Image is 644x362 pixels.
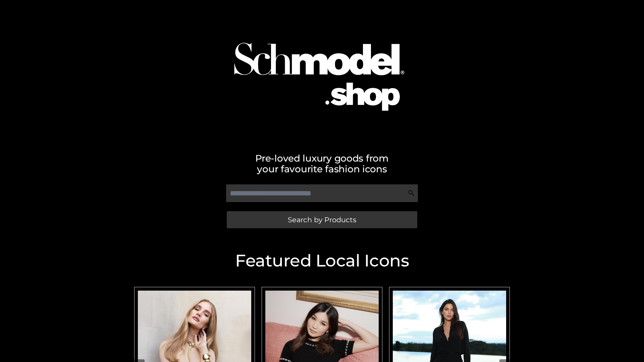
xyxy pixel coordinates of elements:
img: Search Icon [408,190,415,196]
a: Search by Products [227,211,417,228]
span: Search by Products [288,216,356,223]
h2: Pre-loved luxury goods from your favourite fashion icons [131,153,513,174]
h2: Featured Local Icons​ [131,252,513,269]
